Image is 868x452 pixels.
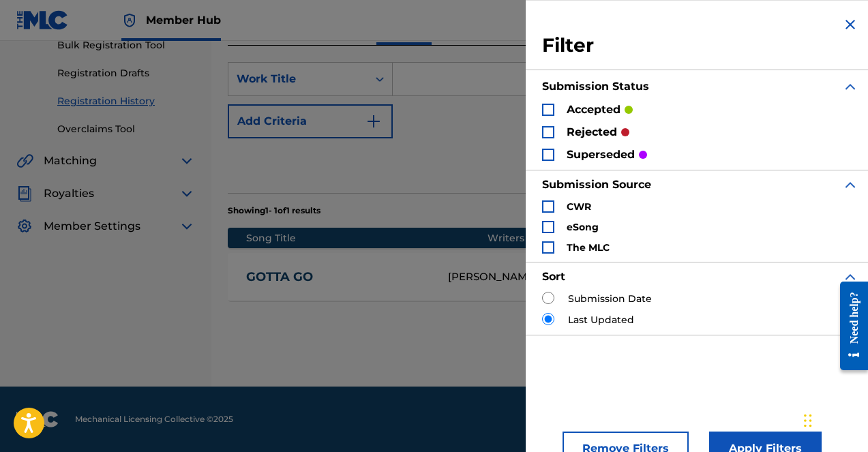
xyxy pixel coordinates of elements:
span: Member Settings [44,218,140,235]
a: Registration Drafts [57,66,195,80]
div: Song Title [246,231,488,245]
div: Writers [488,231,725,245]
strong: Submission Source [542,178,651,191]
div: Drag [804,400,812,441]
p: Showing 1 - 1 of 1 results [228,205,320,217]
a: Bulk Registration Tool [57,38,195,52]
iframe: Resource Center [830,268,868,385]
strong: eSong [567,221,599,233]
img: expand [842,78,858,95]
form: Search Form [228,62,852,193]
img: expand [179,218,195,235]
label: Submission Date [568,292,652,306]
span: Member Hub [146,12,221,28]
label: Last Updated [568,313,634,327]
span: Matching [44,153,97,169]
strong: Sort [542,270,565,283]
img: expand [179,185,195,202]
h3: Filter [542,33,858,58]
iframe: Chat Widget [800,387,868,452]
p: rejected [567,124,617,140]
a: Overclaims Tool [57,122,195,136]
img: Royalties [16,185,33,202]
button: Add Criteria [228,104,393,138]
img: expand [842,177,858,193]
span: Royalties [44,185,94,202]
img: close [842,16,858,33]
div: Work Title [237,71,359,87]
p: accepted [567,102,620,118]
strong: CWR [567,200,591,213]
img: MLC Logo [16,10,69,30]
a: Registration History [57,94,195,108]
img: Member Settings [16,218,33,235]
img: 9d2ae6d4665cec9f34b9.svg [365,113,382,130]
img: expand [179,153,195,169]
p: superseded [567,147,635,163]
img: Matching [16,153,33,169]
img: Top Rightsholder [121,12,138,29]
a: GOTTA GO [246,269,430,285]
span: Mechanical Licensing Collective © 2025 [75,413,233,425]
strong: Submission Status [542,80,649,93]
strong: The MLC [567,241,610,254]
img: logo [16,411,59,427]
div: [PERSON_NAME] LIL14ICE [448,269,685,285]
